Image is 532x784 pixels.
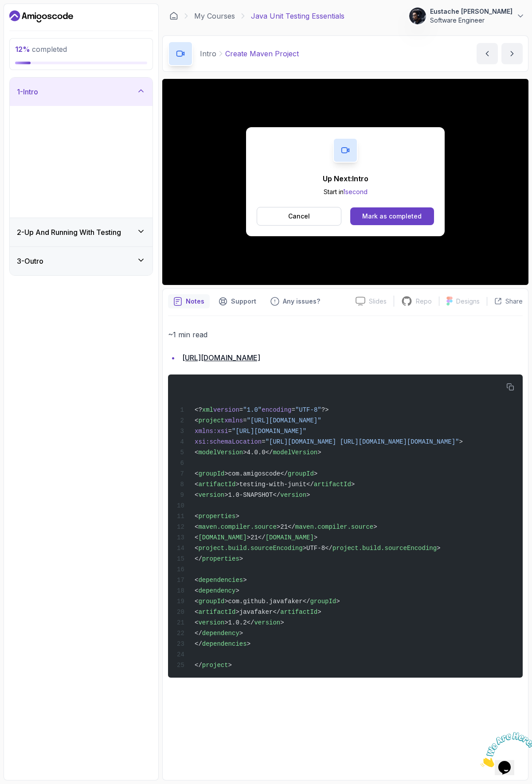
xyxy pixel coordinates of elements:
[243,406,262,413] span: "1.0"
[254,619,280,626] span: version
[459,438,463,445] span: >
[198,417,224,424] span: project
[235,587,239,594] span: >
[15,45,30,54] span: 12 %
[291,406,295,413] span: =
[186,297,204,306] p: Notes
[198,491,224,499] span: version
[195,630,202,637] span: </
[195,577,198,584] span: <
[195,523,198,530] span: <
[303,545,332,552] span: >UTF-8</
[505,297,523,306] p: Share
[198,608,235,616] span: artifactId
[247,534,266,541] span: >21</
[323,173,368,184] p: Up Next: Intro
[198,545,302,552] span: project.build.sourceEncoding
[224,598,310,605] span: >com.github.javafaker</
[195,438,262,445] span: xsi:schemaLocation
[202,630,239,637] span: dependency
[17,227,121,238] h3: 2 - Up And Running With Testing
[169,12,178,20] a: Dashboard
[195,640,202,647] span: </
[332,545,437,552] span: project.build.sourceEncoding
[409,8,426,24] img: user profile image
[198,619,224,626] span: version
[477,43,498,64] button: previous content
[456,297,480,306] p: Designs
[195,513,198,520] span: <
[224,491,280,499] span: >1.0-SNAPSHOT</
[198,481,235,488] span: artifactId
[317,608,321,616] span: >
[168,294,210,308] button: notes button
[195,587,198,594] span: <
[280,608,317,616] span: artifactId
[224,417,243,424] span: xmlns
[487,297,523,306] button: Share
[477,729,532,771] iframe: chat widget
[228,428,232,435] span: =
[262,438,265,445] span: =
[198,598,224,605] span: groupId
[195,481,198,488] span: <
[202,555,239,562] span: properties
[251,11,344,21] p: Java Unit Testing Essentials
[198,534,246,541] span: [DOMAIN_NAME]
[195,545,198,552] span: <
[198,513,235,520] span: properties
[314,534,317,541] span: >
[266,534,314,541] span: [DOMAIN_NAME]
[262,406,291,413] span: encoding
[202,662,228,669] span: project
[247,417,321,424] span: "[URL][DOMAIN_NAME]"
[198,449,243,456] span: modelVersion
[306,491,310,499] span: >
[17,86,38,97] h3: 1 - Intro
[235,513,239,520] span: >
[239,630,243,637] span: >
[235,608,280,616] span: >javafaker</
[416,297,432,306] p: Repo
[9,9,73,23] a: Dashboard
[195,608,198,616] span: <
[228,662,232,669] span: >
[243,449,273,456] span: >4.0.0</
[195,417,198,424] span: <
[195,406,202,413] span: <?
[373,523,377,530] span: >
[195,534,198,541] span: <
[437,545,440,552] span: >
[243,417,246,424] span: =
[247,640,250,647] span: >
[224,619,254,626] span: >1.0.2</
[239,555,243,562] span: >
[202,406,213,413] span: xml
[295,406,321,413] span: "UTF-8"
[430,16,512,25] p: Software Engineer
[343,188,368,195] span: 1 second
[198,470,224,477] span: groupId
[15,45,67,54] span: completed
[257,207,341,226] button: Cancel
[273,449,317,456] span: modelVersion
[288,212,310,221] p: Cancel
[224,470,288,477] span: >com.amigoscode</
[198,523,276,530] span: maven.compiler.source
[288,470,314,477] span: groupId
[369,297,387,306] p: Slides
[350,207,434,225] button: Mark as completed
[195,598,198,605] span: <
[314,481,351,488] span: artifactId
[266,438,459,445] span: "[URL][DOMAIN_NAME] [URL][DOMAIN_NAME][DOMAIN_NAME]"
[17,256,43,266] h3: 3 - Outro
[265,294,325,308] button: Feedback button
[239,406,243,413] span: =
[336,598,340,605] span: >
[243,577,246,584] span: >
[225,48,299,59] p: Create Maven Project
[213,406,239,413] span: version
[310,598,336,605] span: groupId
[198,577,243,584] span: dependencies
